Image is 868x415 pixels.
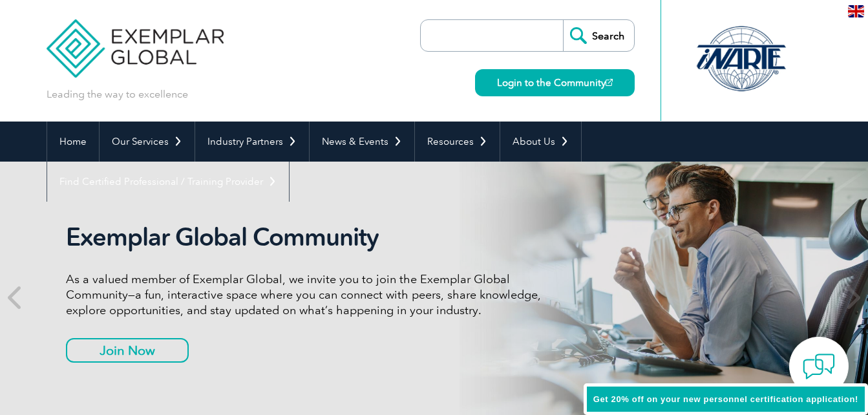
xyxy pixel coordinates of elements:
a: Find Certified Professional / Training Provider [47,162,289,202]
a: Login to the Community [475,69,635,96]
img: open_square.png [606,79,613,86]
img: en [848,5,864,17]
a: Our Services [100,122,195,162]
a: Resources [415,122,500,162]
input: Search [563,20,634,51]
a: Join Now [66,338,189,363]
a: News & Events [310,122,414,162]
a: About Us [500,122,581,162]
p: Leading the way to excellence [47,87,188,101]
p: As a valued member of Exemplar Global, we invite you to join the Exemplar Global Community—a fun,... [66,271,551,318]
a: Industry Partners [195,122,309,162]
h2: Exemplar Global Community [66,222,551,252]
img: contact-chat.png [803,350,835,383]
a: Home [47,122,99,162]
span: Get 20% off on your new personnel certification application! [593,394,858,404]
